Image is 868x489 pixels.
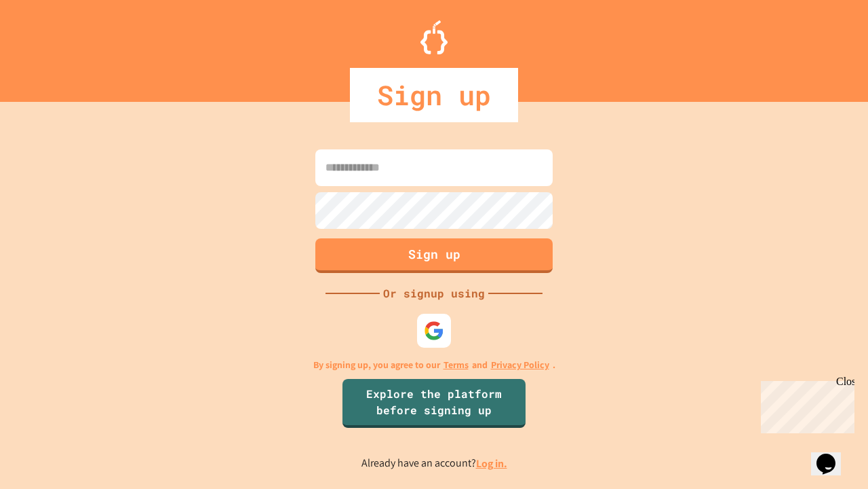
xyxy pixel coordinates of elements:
[420,20,448,54] img: Logo.svg
[315,238,553,273] button: Sign up
[476,456,507,471] a: Log in.
[313,358,555,372] p: By signing up, you agree to our and .
[811,435,854,475] iframe: chat widget
[491,358,549,372] a: Privacy Policy
[443,358,469,372] a: Terms
[5,5,94,86] div: Chat with us now!Close
[424,321,444,341] img: google-icon.svg
[755,376,854,433] iframe: chat widget
[350,68,518,122] div: Sign up
[380,285,488,302] div: Or signup using
[361,455,507,472] p: Already have an account?
[342,379,526,428] a: Explore the platform before signing up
